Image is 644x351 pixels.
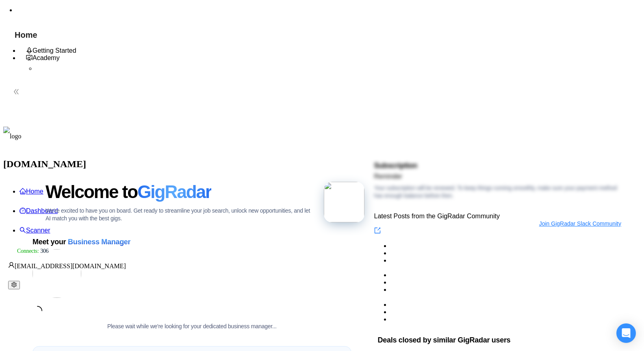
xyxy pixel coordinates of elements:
[8,30,44,45] span: Home
[26,47,33,54] span: rocket
[8,281,20,288] a: setting
[33,323,351,330] div: Please wait while we're looking for your dedicated business manager...
[26,54,60,61] span: Academy
[374,332,514,348] span: Deals closed by similar GigRadar users
[374,162,417,170] span: Subscription
[11,282,17,287] span: setting
[68,238,130,246] span: Business Manager
[616,323,636,343] div: Open Intercom Messenger
[374,227,379,234] span: export
[33,238,130,246] span: Meet your
[374,173,621,180] div: Reminder
[374,185,617,199] span: Your subscription will be renewed. To keep things running smoothly, make sure your payment method...
[31,304,44,317] span: loading
[33,47,76,54] span: Getting Started
[3,154,641,174] h1: [DOMAIN_NAME]
[20,47,117,54] li: Getting Started
[8,248,15,254] img: upwork-logo.png
[539,220,621,227] a: Join GigRadar Slack Community
[8,281,20,289] button: setting
[46,182,211,202] h1: Welcome to
[374,213,500,220] span: Latest Posts from the GigRadar Community
[3,127,21,146] img: logo
[33,54,60,61] span: Academy
[26,54,33,61] span: fund-projection-screen
[46,207,311,222] span: We're excited to have you on board. Get ready to streamline your job search, unlock new opportuni...
[12,88,20,97] span: double-left
[324,182,364,222] img: gigradar-logo.png
[137,182,211,202] span: GigRadar
[8,262,15,268] span: user
[33,249,81,298] img: placeholder.png
[374,227,379,234] a: export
